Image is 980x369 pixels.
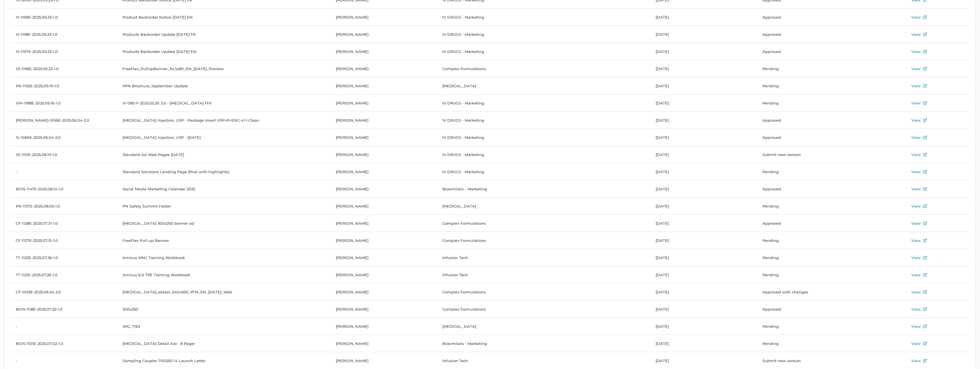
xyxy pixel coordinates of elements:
[650,180,757,198] td: [DATE]
[437,215,650,232] td: Complex Formulations
[757,77,863,94] td: Pending
[10,215,117,232] td: CF-1128E-2025.07.31-1.0
[757,163,863,180] td: Pending
[117,112,330,129] td: [MEDICAL_DATA] Injection, USP - Package Insert USP-PI-ENG-v1.1-Clean
[923,136,927,139] img: external-link-icon.7ec190a1.svg
[10,318,117,335] td: -
[923,84,927,88] img: external-link-icon.7ec190a1.svg
[117,26,330,43] td: Products Backorder Update [DATE] FR
[650,94,757,112] td: [DATE]
[330,94,437,112] td: [PERSON_NAME]
[923,15,927,19] img: external-link-icon.7ec190a1.svg
[923,67,927,70] img: external-link-icon.7ec190a1.svg
[650,9,757,26] td: [DATE]
[757,318,863,335] td: Pending
[10,9,117,26] td: IV-1199E-2025.09.23-1.0
[117,215,330,232] td: [MEDICAL_DATA] 300x250 banner ad
[437,335,650,352] td: Biosimilars - Marketing
[650,283,757,301] td: [DATE]
[10,94,117,112] td: IVH-1188E-2025.09.16-1.0
[911,254,921,261] div: View
[117,180,330,198] td: Social Media Marketing Calendar 2025
[117,301,330,318] td: 300x250
[923,359,927,362] img: external-link-icon.7ec190a1.svg
[757,335,863,352] td: Pending
[650,335,757,352] td: [DATE]
[650,43,757,60] td: [DATE]
[437,198,650,215] td: [MEDICAL_DATA]
[650,249,757,266] td: [DATE]
[10,129,117,146] td: IV-1066E-2025.06.04-2.0
[911,65,921,72] div: View
[437,94,650,112] td: IV DRUGS - Marketing
[757,129,863,146] td: Approved
[911,48,921,55] div: View
[10,180,117,198] td: BIOS-1147E-2025.08.14-1.0
[650,318,757,335] td: [DATE]
[757,180,863,198] td: Approved
[911,134,921,141] div: View
[117,77,330,94] td: PPN Brochure_September Update
[10,43,117,60] td: IV-1197E-2025.09.23-1.0
[923,239,927,242] img: external-link-icon.7ec190a1.svg
[10,163,117,180] td: -
[117,266,330,283] td: Amicus 6.0 TPE Training Workbook
[10,283,117,301] td: CF-1093E-2025.06.24-3.0
[911,151,921,158] div: View
[117,146,330,163] td: Standard Sol Web Pages [DATE]
[10,266,117,283] td: TT-1121E-2025.07.26-1.0
[923,290,927,294] img: external-link-icon.7ec190a1.svg
[330,146,437,163] td: [PERSON_NAME]
[330,301,437,318] td: [PERSON_NAME]
[117,283,330,301] td: [MEDICAL_DATA]_eblast_640x950_PTM_EN_[DATE]_Web
[10,301,117,318] td: BIOS-1118E-2025.07.22-1.0
[923,170,927,173] img: external-link-icon.7ec190a1.svg
[437,266,650,283] td: Infusion Tech
[923,307,927,311] img: external-link-icon.7ec190a1.svg
[330,163,437,180] td: [PERSON_NAME]
[10,60,117,77] td: SS-1196E-2025.09.23-1.0
[923,50,927,53] img: external-link-icon.7ec190a1.svg
[117,249,330,266] td: Amicus MNC Training Workbook
[437,77,650,94] td: [MEDICAL_DATA]
[10,198,117,215] td: PN-1137E-2025.08.05-1.0
[437,129,650,146] td: IV DRUGS - Marketing
[911,306,921,313] div: View
[757,301,863,318] td: Approved
[117,94,330,112] td: IV 080-F-2025.05.30 3.0 - [MEDICAL_DATA] FFX
[757,283,863,301] td: Approved with changes
[330,129,437,146] td: [PERSON_NAME]
[911,340,921,347] div: View
[757,198,863,215] td: Pending
[437,283,650,301] td: Complex Formulations
[757,9,863,26] td: Approved
[437,180,650,198] td: Biosimilars - Marketing
[437,249,650,266] td: Infusion Tech
[330,112,437,129] td: [PERSON_NAME]
[650,112,757,129] td: [DATE]
[923,153,927,156] img: external-link-icon.7ec190a1.svg
[437,163,650,180] td: IV DRUGS - Marketing
[923,101,927,105] img: external-link-icon.7ec190a1.svg
[330,77,437,94] td: [PERSON_NAME]
[330,215,437,232] td: [PERSON_NAME]
[117,43,330,60] td: Products Backorder Update [DATE] EN
[437,43,650,60] td: IV DRUGS - Marketing
[650,215,757,232] td: [DATE]
[330,43,437,60] td: [PERSON_NAME]
[117,232,330,249] td: FreeFlex Pull-up Banner
[757,215,863,232] td: Approved
[330,266,437,283] td: [PERSON_NAME]
[911,82,921,89] div: View
[757,60,863,77] td: Pending
[650,60,757,77] td: [DATE]
[757,94,863,112] td: Pending
[923,119,927,122] img: external-link-icon.7ec190a1.svg
[437,26,650,43] td: IV DRUGS - Marketing
[757,249,863,266] td: Pending
[330,335,437,352] td: [PERSON_NAME]
[650,129,757,146] td: [DATE]
[911,186,921,192] div: View
[10,26,117,43] td: IV-1198F-2025.09.23-1.0
[330,318,437,335] td: [PERSON_NAME]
